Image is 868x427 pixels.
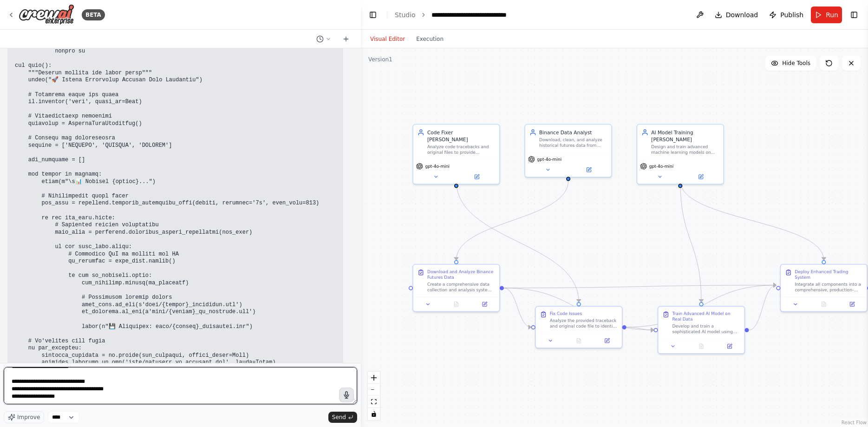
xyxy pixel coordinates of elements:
[826,10,838,20] span: Run
[368,56,392,63] div: Version 1
[328,412,357,423] button: Send
[339,388,354,402] button: Click to speak your automation idea
[427,269,495,280] div: Download and Analyze Binance Futures Data
[425,164,450,169] span: gpt-4o-mini
[366,8,379,21] button: Hide left sidebar
[550,311,582,316] div: Fix Code Issues
[842,420,867,425] a: React Flow attribution
[539,137,607,148] div: Download, clean, and analyze historical futures data from Binance API to create comprehensive dat...
[368,372,380,420] div: React Flow controls
[649,164,674,169] span: gpt-4o-mini
[795,282,862,293] div: Integrate all components into a comprehensive, production-ready trading system: 1. **System Integ...
[780,264,868,312] div: Deploy Enhanced Trading SystemIntegrate all components into a comprehensive, production-ready tra...
[711,7,762,23] button: Download
[19,4,74,25] img: Logo
[368,408,380,420] button: toggle interactivity
[651,144,719,155] div: Design and train advanced machine learning models on real futures market data, integrating news s...
[782,59,810,67] span: Hide Tools
[457,172,496,181] button: Open in side panel
[4,411,44,423] button: Improve
[535,306,622,348] div: Fix Code IssuesAnalyze the provided traceback and original code file to identify and fix the spec...
[595,336,619,345] button: Open in side panel
[472,300,496,309] button: Open in side panel
[82,9,105,20] div: BETA
[677,181,827,260] g: Edge from bc26dbb9-8cc9-498e-8646-fda5820926e3 to b85bcc4c-8eaf-4b06-bde3-b9992bf58659
[411,33,449,45] button: Execution
[412,264,500,312] div: Download and Analyze Binance Futures DataCreate a comprehensive data collection and analysis syst...
[840,300,864,309] button: Open in side panel
[427,129,495,143] div: Code Fixer [PERSON_NAME]
[795,269,862,280] div: Deploy Enhanced Trading System
[809,300,839,309] button: No output available
[365,33,411,45] button: Visual Editor
[677,181,705,302] g: Edge from bc26dbb9-8cc9-498e-8646-fda5820926e3 to 230eda3f-ba43-4a7d-9c44-c8041b2ff487
[765,7,807,23] button: Publish
[537,157,562,162] span: gpt-4o-mini
[672,311,740,322] div: Train Advanced AI Model on Real Data
[780,10,803,20] span: Publish
[17,414,40,421] span: Improve
[313,33,335,45] button: Switch to previous chat
[637,124,724,184] div: AI Model Training [PERSON_NAME]Design and train advanced machine learning models on real futures ...
[811,7,842,23] button: Run
[672,323,740,335] div: Develop and train a sophisticated AI model using the real Binance futures data: 1. **Model Archit...
[627,282,777,331] g: Edge from 51df1a48-f185-4fed-a9ff-750608c118f8 to b85bcc4c-8eaf-4b06-bde3-b9992bf58659
[726,10,758,20] span: Download
[765,56,816,71] button: Hide Tools
[524,124,612,177] div: Binance Data AnalystDownload, clean, and analyze historical futures data from Binance API to crea...
[848,8,861,21] button: Show right sidebar
[395,11,416,19] a: Studio
[504,284,531,330] g: Edge from 30a6f66d-9e6d-41cc-977e-0fa9b5012cfb to 51df1a48-f185-4fed-a9ff-750608c118f8
[412,124,500,184] div: Code Fixer [PERSON_NAME]Analyze code tracebacks and original files to provide corrected, working ...
[550,318,618,329] div: Analyze the provided traceback and original code file to identify and fix the specific errors. Re...
[453,181,572,260] g: Edge from 22a987da-10a9-47fb-96d0-9db47bf7be20 to 30a6f66d-9e6d-41cc-977e-0fa9b5012cfb
[564,336,594,345] button: No output available
[339,33,353,45] button: Start a new chat
[442,300,471,309] button: No output available
[651,129,719,143] div: AI Model Training [PERSON_NAME]
[332,414,346,421] span: Send
[749,282,777,334] g: Edge from 230eda3f-ba43-4a7d-9c44-c8041b2ff487 to b85bcc4c-8eaf-4b06-bde3-b9992bf58659
[658,306,745,354] div: Train Advanced AI Model on Real DataDevelop and train a sophisticated AI model using the real Bin...
[539,129,607,136] div: Binance Data Analyst
[368,372,380,384] button: zoom in
[686,342,716,350] button: No output available
[569,165,608,174] button: Open in side panel
[368,396,380,408] button: fit view
[718,342,742,350] button: Open in side panel
[395,10,529,20] nav: breadcrumb
[681,172,720,181] button: Open in side panel
[427,144,495,155] div: Analyze code tracebacks and original files to provide corrected, working Python code that resolve...
[453,181,582,302] g: Edge from 25f96299-cc44-47cb-b70e-fca9cbee0bf2 to 51df1a48-f185-4fed-a9ff-750608c118f8
[504,282,776,291] g: Edge from 30a6f66d-9e6d-41cc-977e-0fa9b5012cfb to b85bcc4c-8eaf-4b06-bde3-b9992bf58659
[368,384,380,396] button: zoom out
[427,282,495,293] div: Create a comprehensive data collection and analysis system for Binance futures market data: 1. **...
